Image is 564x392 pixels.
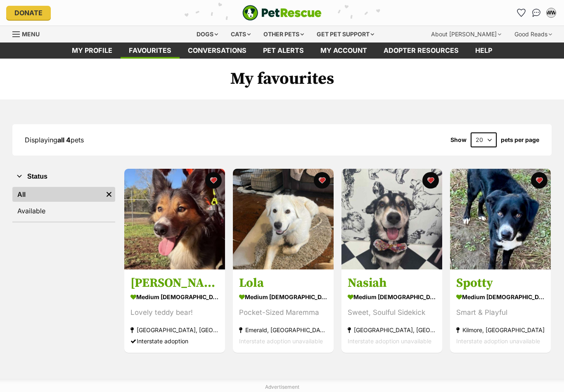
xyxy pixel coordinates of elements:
[205,172,222,189] button: favourite
[312,43,375,59] a: My account
[191,26,224,43] div: Dogs
[239,291,327,303] div: medium [DEMOGRAPHIC_DATA] Dog
[341,169,442,269] img: Nasiah
[348,338,431,345] span: Interstate adoption unavailable
[239,325,327,336] div: Emerald, [GEOGRAPHIC_DATA]
[547,9,555,17] div: WW
[124,169,225,269] img: Gus
[121,43,180,59] a: Favourites
[12,171,115,182] button: Status
[225,26,256,43] div: Cats
[242,5,322,21] a: PetRescue
[180,43,255,59] a: conversations
[341,269,442,353] a: Nasiah medium [DEMOGRAPHIC_DATA] Dog Sweet, Soulful Sidekick [GEOGRAPHIC_DATA], [GEOGRAPHIC_DATA]...
[242,5,322,21] img: logo-e224e6f780fb5917bec1dbf3a21bbac754714ae5b6737aabdf751b685950b380.svg
[130,276,219,291] h3: [PERSON_NAME]
[103,187,115,202] a: Remove filter
[456,307,545,319] div: Smart & Playful
[456,276,545,291] h3: Spotty
[348,307,436,319] div: Sweet, Soulful Sidekick
[57,136,71,144] strong: all 4
[348,276,436,291] h3: Nasiah
[545,6,558,19] button: My account
[239,307,327,319] div: Pocket-Sized Maremma
[375,43,467,59] a: Adopter resources
[233,269,334,353] a: Lola medium [DEMOGRAPHIC_DATA] Dog Pocket-Sized Maremma Emerald, [GEOGRAPHIC_DATA] Interstate ado...
[233,169,334,269] img: Lola
[456,338,540,345] span: Interstate adoption unavailable
[509,26,558,43] div: Good Reads
[12,185,115,222] div: Status
[130,307,219,319] div: Lovely teddy bear!
[12,187,103,202] a: All
[467,43,500,59] a: Help
[501,137,539,143] label: pets per page
[6,6,51,20] a: Donate
[25,136,84,144] span: Displaying pets
[12,26,45,41] a: Menu
[515,6,558,19] ul: Account quick links
[450,137,467,143] span: Show
[515,6,528,19] a: Favourites
[530,6,543,19] a: Conversations
[311,26,380,43] div: Get pet support
[130,325,219,336] div: [GEOGRAPHIC_DATA], [GEOGRAPHIC_DATA]
[22,31,40,38] span: Menu
[64,43,121,59] a: My profile
[12,203,115,218] a: Available
[425,26,507,43] div: About [PERSON_NAME]
[422,172,439,189] button: favourite
[450,269,551,353] a: Spotty medium [DEMOGRAPHIC_DATA] Dog Smart & Playful Kilmore, [GEOGRAPHIC_DATA] Interstate adopti...
[258,26,310,43] div: Other pets
[130,291,219,303] div: medium [DEMOGRAPHIC_DATA] Dog
[255,43,312,59] a: Pet alerts
[314,172,330,189] button: favourite
[348,325,436,336] div: [GEOGRAPHIC_DATA], [GEOGRAPHIC_DATA]
[532,9,541,17] img: chat-41dd97257d64d25036548639549fe6c8038ab92f7586957e7f3b1b290dea8141.svg
[124,269,225,353] a: [PERSON_NAME] medium [DEMOGRAPHIC_DATA] Dog Lovely teddy bear! [GEOGRAPHIC_DATA], [GEOGRAPHIC_DAT...
[239,338,323,345] span: Interstate adoption unavailable
[130,336,219,347] div: Interstate adoption
[456,291,545,303] div: medium [DEMOGRAPHIC_DATA] Dog
[239,276,327,291] h3: Lola
[348,291,436,303] div: medium [DEMOGRAPHIC_DATA] Dog
[456,325,545,336] div: Kilmore, [GEOGRAPHIC_DATA]
[450,169,551,269] img: Spotty
[531,172,547,189] button: favourite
